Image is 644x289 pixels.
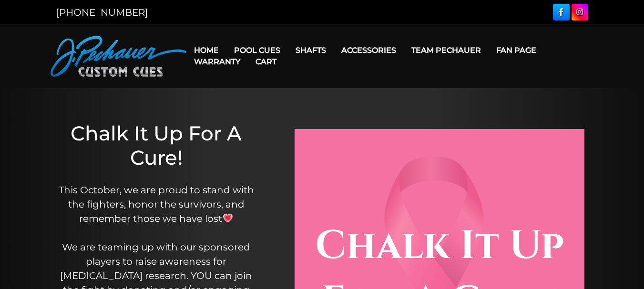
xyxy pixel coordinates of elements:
[53,121,259,169] h1: Chalk It Up For A Cure!
[489,38,544,62] a: Fan Page
[186,38,226,62] a: Home
[56,7,148,18] a: [PHONE_NUMBER]
[226,38,288,62] a: Pool Cues
[288,38,334,62] a: Shafts
[334,38,404,62] a: Accessories
[248,50,284,74] a: Cart
[186,50,248,74] a: Warranty
[51,36,186,77] img: Pechauer Custom Cues
[404,38,489,62] a: Team Pechauer
[223,213,233,223] img: 💗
